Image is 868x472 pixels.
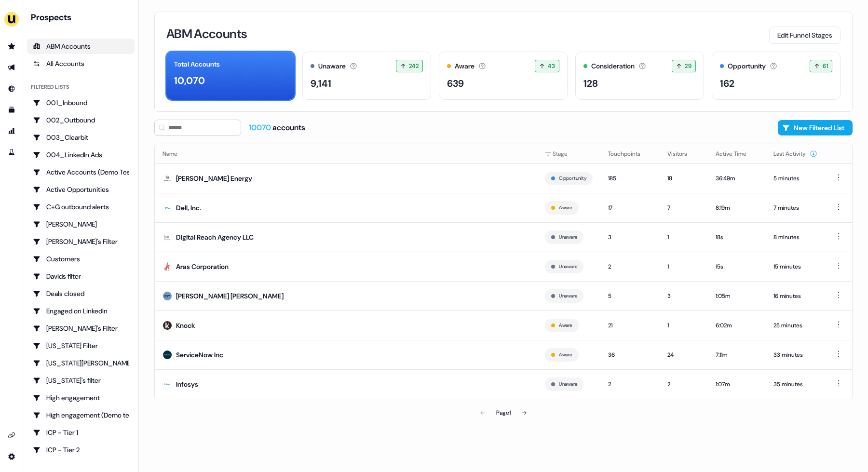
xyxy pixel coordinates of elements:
div: Aras Corporation [176,262,229,271]
div: 36:49m [716,174,758,183]
div: Consideration [591,61,635,71]
div: 5 [608,291,652,301]
div: 33 minutes [773,350,817,360]
div: 7 minutes [773,203,817,213]
div: High engagement (Demo testing) [33,410,129,420]
a: Go to Deals closed [27,286,135,301]
div: 639 [447,76,464,91]
div: Active Accounts (Demo Test) [33,167,129,177]
button: Unaware [559,233,577,242]
div: 36 [608,350,652,360]
div: 16 minutes [773,291,817,301]
div: ICP - Tier 1 [33,428,129,437]
a: Go to Georgia Slack [27,355,135,371]
span: 10070 [249,122,272,133]
div: 17 [608,203,652,213]
button: Last Activity [773,145,817,162]
a: Go to 003_Clearbit [27,130,135,145]
div: C+G outbound alerts [33,202,129,212]
div: 3 [667,291,700,301]
a: Go to 004_LinkedIn Ads [27,147,135,162]
a: Go to Charlotte's Filter [27,234,135,249]
button: New Filtered List [778,120,853,135]
button: Visitors [667,145,699,162]
div: ABM Accounts [33,41,129,51]
a: Go to experiments [4,145,19,160]
button: Aware [559,203,572,212]
div: 3 [608,232,652,242]
div: 9,141 [311,76,331,91]
a: Go to High engagement [27,390,135,405]
div: 5 minutes [773,174,817,183]
div: [PERSON_NAME] [33,219,129,229]
a: Go to integrations [4,449,19,464]
div: Total Accounts [174,59,220,69]
span: 43 [548,61,555,71]
div: 7 [667,203,700,213]
span: 242 [409,61,419,71]
a: ABM Accounts [27,39,135,54]
div: ServiceNow Inc [176,350,223,360]
div: accounts [249,122,305,133]
div: Unaware [318,61,346,71]
div: 2 [608,262,652,271]
div: 8 minutes [773,232,817,242]
a: Go to C+G outbound alerts [27,199,135,215]
button: Touchpoints [608,145,652,162]
div: [PERSON_NAME]'s Filter [33,237,129,246]
div: 128 [583,76,598,91]
div: 18s [716,232,758,242]
a: Go to integrations [4,428,19,443]
div: 002_Outbound [33,115,129,125]
a: Go to attribution [4,123,19,139]
a: Go to 002_Outbound [27,112,135,128]
div: Aware [455,61,475,71]
div: 35 minutes [773,379,817,389]
span: 29 [685,61,692,71]
div: 1 [667,321,700,330]
div: [PERSON_NAME]'s Filter [33,324,129,333]
button: Opportunity [559,174,586,183]
div: 15 minutes [773,262,817,271]
div: 7:11m [716,350,758,360]
button: Aware [559,351,572,359]
a: Go to templates [4,102,19,118]
div: Engaged on LinkedIn [33,306,129,316]
span: 61 [823,61,828,71]
a: Go to Georgia Filter [27,338,135,353]
button: Unaware [559,262,577,271]
div: 15s [716,262,758,271]
div: 1:07m [716,379,758,389]
a: Go to ICP - Tier 1 [27,425,135,440]
h3: ABM Accounts [166,27,247,40]
a: Go to prospects [4,39,19,54]
a: Go to Charlotte Stone [27,216,135,232]
a: Go to outbound experience [4,60,19,75]
div: Infosys [176,379,198,389]
div: High engagement [33,393,129,403]
div: 004_LinkedIn Ads [33,150,129,160]
button: Edit Funnel Stages [769,27,841,44]
div: 25 minutes [773,321,817,330]
div: 001_Inbound [33,98,129,108]
div: 2 [608,379,652,389]
div: 21 [608,321,652,330]
div: 162 [720,76,734,91]
div: [PERSON_NAME] [PERSON_NAME] [176,291,284,301]
button: Unaware [559,380,577,389]
div: Customers [33,254,129,264]
button: Unaware [559,292,577,300]
div: 8:19m [716,203,758,213]
div: [PERSON_NAME] Energy [176,174,252,183]
a: Go to Engaged on LinkedIn [27,303,135,319]
div: Davids filter [33,271,129,281]
div: 003_Clearbit [33,133,129,142]
div: 18 [667,174,700,183]
a: Go to Active Accounts (Demo Test) [27,164,135,180]
div: 185 [608,174,652,183]
div: Active Opportunities [33,185,129,194]
div: [US_STATE][PERSON_NAME] [33,358,129,368]
div: Digital Reach Agency LLC [176,232,254,242]
div: Prospects [31,12,135,23]
a: Go to Active Opportunities [27,182,135,197]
